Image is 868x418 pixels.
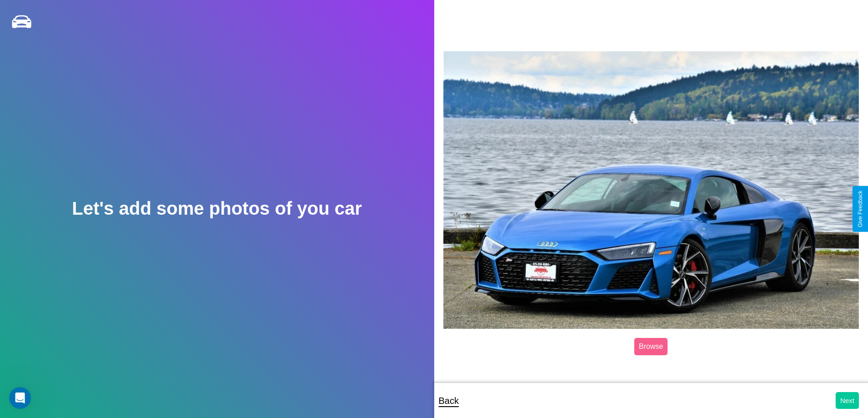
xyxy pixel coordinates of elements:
div: Give Feedback [857,191,863,227]
p: Back [439,393,459,409]
img: posted [443,51,859,329]
iframe: Intercom live chat [9,387,31,409]
h2: Let's add some photos of you car [72,198,362,219]
button: Next [836,392,859,409]
label: Browse [634,338,668,355]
